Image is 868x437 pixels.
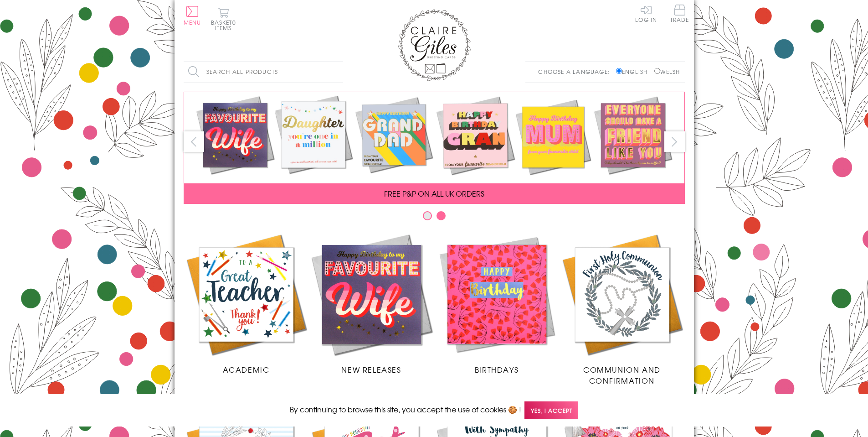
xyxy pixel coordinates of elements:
span: Menu [184,18,201,26]
a: New Releases [309,232,434,375]
span: 0 items [215,18,236,32]
a: Communion and Confirmation [560,232,685,386]
span: Trade [670,5,689,22]
a: Trade [670,5,689,24]
a: Log In [635,5,657,22]
span: Yes, I accept [524,401,578,419]
input: Search all products [184,62,343,82]
span: FREE P&P ON ALL UK ORDERS [384,188,484,199]
a: Academic [184,232,309,375]
input: Welsh [654,68,660,74]
label: English [616,68,652,76]
input: English [616,68,622,74]
img: Claire Giles Greetings Cards [398,9,471,81]
button: next [664,131,685,152]
button: Carousel Page 2 (Current Slide) [437,211,446,220]
span: New Releases [341,364,401,375]
a: Birthdays [434,232,560,375]
div: Carousel Pagination [184,211,685,225]
button: Menu [184,6,201,25]
label: Welsh [654,68,680,76]
button: Carousel Page 1 [423,211,432,220]
span: Communion and Confirmation [583,364,661,386]
span: Academic [223,364,270,375]
p: Choose a language: [538,68,614,76]
span: Birthdays [475,364,519,375]
button: prev [184,131,204,152]
button: Basket0 items [211,7,236,31]
input: Search [334,62,343,82]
